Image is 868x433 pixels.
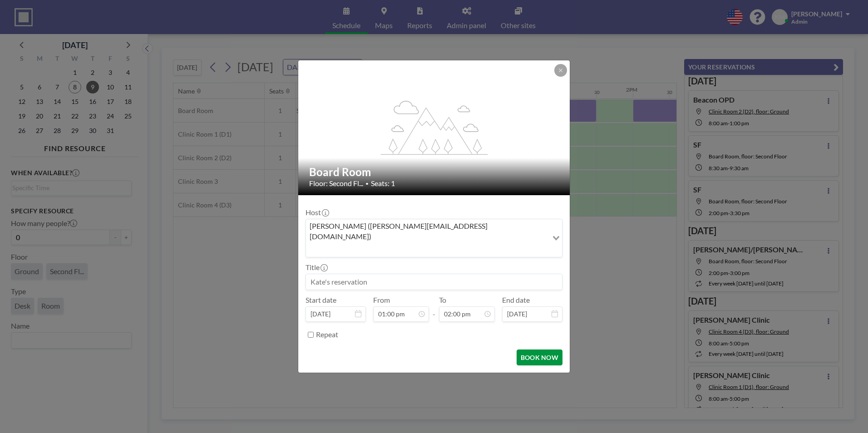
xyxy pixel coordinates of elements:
span: - [433,299,435,319]
span: • [365,180,369,187]
label: Start date [306,295,336,305]
label: Title [306,263,327,272]
label: Host [306,208,328,217]
input: Kate's reservation [306,274,562,290]
span: Seats: 1 [371,179,395,188]
span: Floor: Second Fl... [309,179,363,188]
label: From [373,295,390,305]
input: Search for option [307,243,547,255]
span: [PERSON_NAME] ([PERSON_NAME][EMAIL_ADDRESS][DOMAIN_NAME]) [308,221,546,241]
label: Repeat [316,330,338,339]
div: Search for option [306,219,562,257]
label: To [439,295,446,305]
g: flex-grow: 1.2; [381,100,488,154]
button: BOOK NOW [517,349,562,365]
h2: Board Room [309,165,560,179]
